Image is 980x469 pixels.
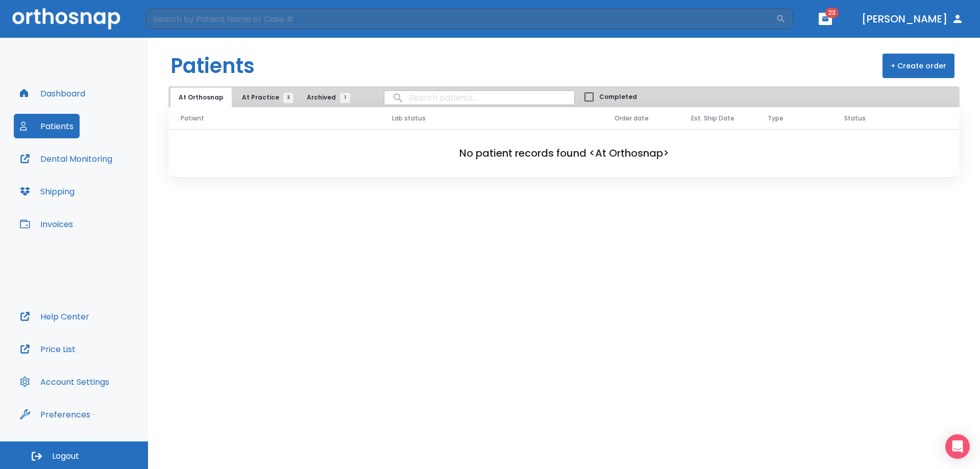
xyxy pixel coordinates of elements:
button: Price List [14,337,82,361]
input: search [384,88,574,108]
h1: Patients [170,51,255,81]
button: Dashboard [14,81,91,106]
span: At Practice [242,93,288,102]
input: Search by Patient Name or Case # [146,9,776,29]
span: Patient [181,114,204,123]
div: Tooltip anchor [88,410,97,419]
span: Est. Ship Date [691,114,734,123]
span: Logout [52,451,79,462]
button: [PERSON_NAME] [857,10,968,28]
button: Dental Monitoring [14,146,118,171]
h2: No patient records found <At Orthosnap> [185,145,943,161]
span: Type [768,114,783,123]
span: Completed [599,92,637,102]
button: Patients [14,114,80,138]
button: + Create order [883,54,954,78]
div: tabs [170,88,355,107]
button: At Orthosnap [170,88,232,107]
span: 23 [825,8,839,18]
span: Order date [615,114,649,123]
button: Invoices [14,212,79,236]
div: Open Intercom Messenger [945,434,970,459]
span: Lab status [392,114,426,123]
span: Status [844,114,866,123]
span: 1 [340,93,350,103]
button: Preferences [14,402,96,427]
button: Help Center [14,304,95,329]
img: Orthosnap [12,8,120,29]
span: 3 [283,93,293,103]
span: Archived [307,93,345,102]
button: Shipping [14,179,81,204]
button: Account Settings [14,369,115,394]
